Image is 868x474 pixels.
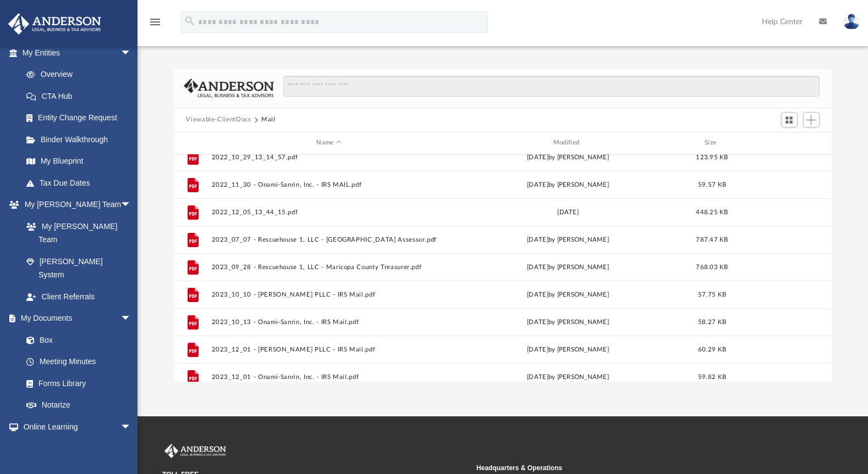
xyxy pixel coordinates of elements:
small: Headquarters & Operations [476,463,783,473]
button: 2022_12_05_13_44_15.pdf [212,209,446,216]
a: Forms Library [15,372,137,394]
span: 59.82 KB [698,373,726,380]
img: Anderson Advisors Platinum Portal [162,444,228,458]
a: Box [15,329,137,351]
div: Modified [451,138,685,148]
input: Search files and folders [283,76,820,97]
i: menu [149,15,162,29]
button: Mail [261,115,276,125]
span: 787.47 KB [696,236,728,242]
span: 123.95 KB [696,154,728,160]
a: Overview [15,64,148,86]
button: 2023_09_28 - Rescuehouse 1, LLC - Maricopa County Treasurer.pdf [212,264,446,271]
i: search [184,15,196,27]
div: [DATE] by [PERSON_NAME] [451,317,685,327]
button: 2022_10_29_13_14_57.pdf [212,154,446,161]
div: id [739,138,816,148]
div: Name [211,138,446,148]
div: [DATE] by [PERSON_NAME] [451,235,685,244]
span: 59.57 KB [698,181,726,187]
img: User Pic [843,14,860,30]
button: 2023_07_07 - Rescuehouse 1, LLC - [GEOGRAPHIC_DATA] Assessor.pdf [212,236,446,243]
button: 2023_12_01 - [PERSON_NAME] PLLC - IRS Mail.pdf [212,346,446,353]
a: Tax Due Dates [15,172,148,194]
a: [PERSON_NAME] System [15,250,142,286]
button: 2023_10_10 - [PERSON_NAME] PLLC - IRS Mail.pdf [212,291,446,298]
div: grid [174,154,831,382]
div: [DATE] by [PERSON_NAME] [451,372,685,382]
a: Client Referrals [15,286,142,308]
span: arrow_drop_down [120,308,142,330]
a: My Documentsarrow_drop_down [8,308,142,330]
a: My [PERSON_NAME] Team [15,215,137,250]
div: [DATE] by [PERSON_NAME] [451,180,685,189]
span: 768.03 KB [696,264,728,270]
div: [DATE] by [PERSON_NAME] [451,289,685,299]
div: [DATE] by [PERSON_NAME] [451,152,685,162]
span: 448.25 KB [696,209,728,215]
div: [DATE] by [PERSON_NAME] [451,344,685,354]
span: arrow_drop_down [120,42,142,64]
span: 58.27 KB [698,319,726,325]
span: arrow_drop_down [120,416,142,438]
span: arrow_drop_down [120,194,142,216]
button: Add [803,112,820,127]
button: Switch to Grid View [781,112,798,127]
a: Notarize [15,394,142,416]
img: Anderson Advisors Platinum Portal [5,13,105,35]
a: CTA Hub [15,85,148,107]
a: My Blueprint [15,150,142,172]
a: Binder Walkthrough [15,129,148,150]
a: Meeting Minutes [15,351,142,373]
a: menu [149,21,162,29]
button: 2023_10_13 - Onami-Sanrin, Inc. - IRS Mail.pdf [212,319,446,326]
div: Size [690,138,734,148]
span: 57.75 KB [698,291,726,297]
button: 2023_12_01 - Onami-Sanrin, Inc. - IRS Mail.pdf [212,373,446,381]
button: Viewable-ClientDocs [186,115,251,125]
a: Entity Change Request [15,107,148,129]
div: id [179,138,206,148]
a: Online Learningarrow_drop_down [8,416,142,438]
a: My [PERSON_NAME] Teamarrow_drop_down [8,194,142,216]
button: 2022_11_30 - Onami-Sanrin, Inc. - IRS MAIL.pdf [212,181,446,188]
div: [DATE] by [PERSON_NAME] [451,262,685,272]
div: [DATE] [451,207,685,217]
span: 60.29 KB [698,346,726,352]
a: My Entitiesarrow_drop_down [8,42,148,64]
